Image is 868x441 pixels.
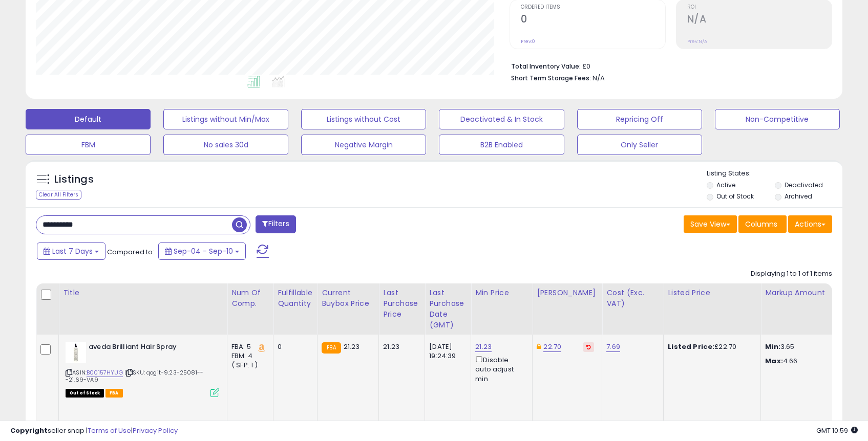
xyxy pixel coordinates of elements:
div: ( SFP: 1 ) [231,361,265,370]
span: All listings that are currently out of stock and unavailable for purchase on Amazon [66,389,104,398]
div: [DATE] 19:24:39 [429,342,463,361]
button: Default [26,109,151,129]
div: Disable auto adjust min [475,354,524,384]
button: Only Seller [577,135,702,155]
b: Total Inventory Value: [511,62,581,71]
span: FBA [105,389,123,398]
li: £0 [511,59,824,72]
small: Prev: N/A [687,38,707,45]
p: 3.65 [765,342,850,351]
a: Terms of Use [88,426,131,435]
h2: 0 [521,13,665,27]
span: N/A [592,73,605,83]
div: Last Purchase Date (GMT) [429,288,467,330]
div: Min Price [475,288,528,298]
img: 31f4IwlUJWL._SL40_.jpg [66,342,86,363]
button: Non-Competitive [715,109,840,129]
div: seller snap | | [10,426,178,436]
div: ASIN: [66,342,219,396]
div: 21.23 [383,342,417,351]
strong: Copyright [10,426,48,435]
span: | SKU: qogit-9.23-25081---21.69-VA9 [66,368,203,384]
div: Last Purchase Price [383,288,420,320]
h2: N/A [687,13,832,27]
div: 0 [278,342,309,351]
div: FBM: 4 [231,351,265,361]
div: Num of Comp. [231,288,269,309]
button: Sep-04 - Sep-10 [158,242,246,260]
strong: Max: [765,356,783,366]
button: Last 7 Days [37,242,105,260]
button: No sales 30d [163,135,288,155]
div: [PERSON_NAME] [537,288,598,298]
button: Repricing Off [577,109,702,129]
button: Filters [256,215,295,233]
button: Negative Margin [301,135,426,155]
div: FBA: 5 [231,342,265,351]
b: Listed Price: [668,342,714,351]
div: Current Buybox Price [322,288,374,309]
strong: Min: [765,342,780,351]
button: Columns [738,215,787,233]
span: 2025-09-18 10:59 GMT [816,426,858,435]
div: Displaying 1 to 1 of 1 items [751,269,832,279]
span: 21.23 [344,342,360,351]
div: Title [63,288,223,298]
div: Markup Amount [765,288,854,298]
div: Clear All Filters [36,190,81,200]
button: B2B Enabled [439,135,564,155]
button: Actions [788,215,832,233]
button: FBM [26,135,151,155]
b: aveda Brilliant Hair Spray [89,342,213,355]
small: FBA [322,342,341,354]
a: B00157HYUG [87,368,123,377]
span: Columns [745,219,777,229]
button: Listings without Min/Max [163,109,288,129]
p: 4.66 [765,357,850,366]
a: 21.23 [475,342,492,352]
span: ROI [687,5,832,10]
div: Listed Price [668,288,756,298]
div: Fulfillable Quantity [278,288,313,309]
label: Archived [785,192,812,201]
div: Cost (Exc. VAT) [606,288,659,309]
span: Ordered Items [521,5,665,10]
span: Compared to: [107,247,154,257]
button: Listings without Cost [301,109,426,129]
button: Deactivated & In Stock [439,109,564,129]
b: Short Term Storage Fees: [511,74,591,82]
label: Active [716,181,735,189]
a: 7.69 [606,342,620,352]
span: Last 7 Days [52,246,93,256]
small: Prev: 0 [521,38,535,45]
span: Sep-04 - Sep-10 [174,246,233,256]
div: £22.70 [668,342,753,351]
a: 22.70 [543,342,561,352]
label: Deactivated [785,181,823,189]
a: Privacy Policy [133,426,178,435]
p: Listing States: [707,169,842,179]
h5: Listings [54,172,94,187]
button: Save View [684,215,737,233]
label: Out of Stock [716,192,754,201]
